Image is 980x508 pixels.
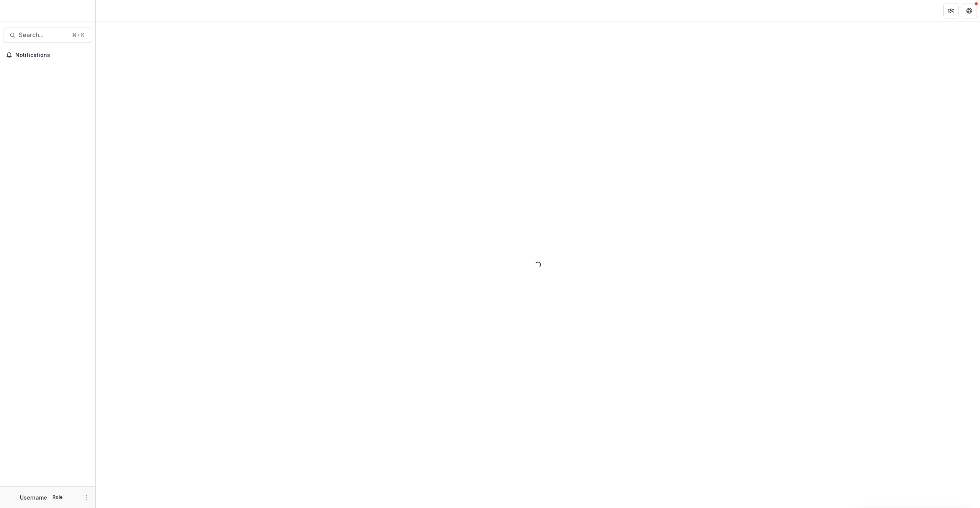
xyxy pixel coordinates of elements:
button: Search... [3,28,92,43]
span: Notifications [15,52,89,59]
p: Role [50,494,65,501]
button: Notifications [3,49,92,61]
p: Username [20,493,47,501]
span: Search... [19,31,67,39]
button: Get Help [962,3,977,18]
button: More [82,493,91,502]
button: Partners [943,3,959,18]
div: ⌘ + K [70,31,86,39]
